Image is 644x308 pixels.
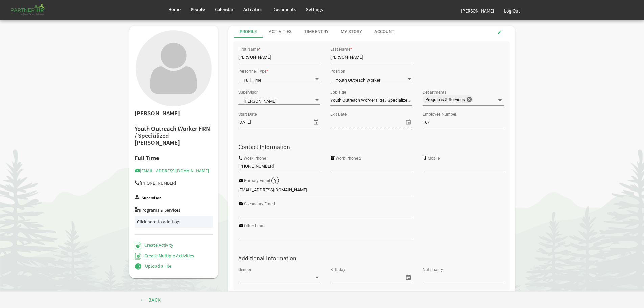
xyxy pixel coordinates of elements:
label: Primary Email [244,179,270,183]
a: Create Activity [135,242,173,248]
h4: Additional Information [233,255,510,262]
div: Time Entry [304,29,329,35]
span: Calendar [215,6,233,13]
span: Settings [306,6,323,13]
span: Home [168,6,181,13]
span: select [312,118,320,126]
label: Position [330,69,345,74]
div: Activities [269,29,292,35]
label: First Name [238,47,259,52]
img: question-sm.png [271,176,280,185]
span: People [191,6,205,13]
a: Upload a File [135,263,171,269]
img: Create Activity [135,242,141,249]
label: Nationality [423,268,443,272]
div: Click here to add tags [137,218,211,225]
a: Create Multiple Activities [135,253,194,259]
label: Personnel Type [238,69,266,74]
div: Profile [240,29,257,35]
img: Upload a File [135,263,142,270]
h4: Full Time [135,155,213,161]
div: Account [374,29,395,35]
label: Supervisor [142,196,161,200]
label: Employee Number [423,112,456,117]
h5: Programs & Services [135,207,213,213]
img: Create Multiple Activities [135,253,141,260]
label: Gender [238,268,251,272]
label: Exit Date [330,112,347,117]
img: User with no profile picture [136,30,212,106]
label: Other Email [244,224,265,228]
span: select [404,273,412,282]
label: Start Date [238,112,257,117]
label: Birthday [330,268,345,272]
label: Mobile [428,156,440,161]
span: Programs & Services [423,95,473,103]
label: Work Phone 2 [336,156,361,161]
a: Log Out [499,1,525,20]
a: [PERSON_NAME] [456,1,499,20]
span: select [404,118,412,126]
span: Activities [243,6,262,13]
div: tab-header [234,26,520,38]
label: Supervisor [238,90,258,95]
label: Secondary Email [244,202,275,206]
h2: Youth Outreach Worker FRN / Specialized [PERSON_NAME] [135,125,213,146]
label: Departments [423,90,446,95]
div: My Story [341,29,362,35]
span: Programs & Services [425,97,467,102]
h2: [PERSON_NAME] [135,110,213,117]
label: Last Name [330,47,350,52]
h5: [PHONE_NUMBER] [135,180,213,186]
a: [EMAIL_ADDRESS][DOMAIN_NAME] [135,168,209,174]
label: Work Phone [244,156,266,161]
span: Documents [272,6,296,13]
h4: Contact Information [233,144,510,150]
label: Job Title [330,90,346,95]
